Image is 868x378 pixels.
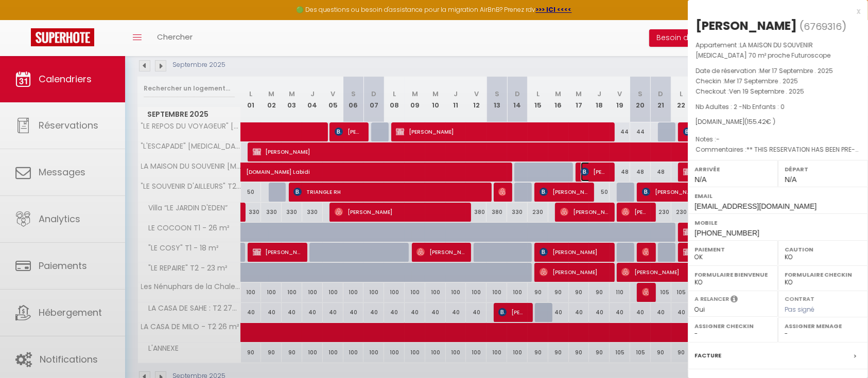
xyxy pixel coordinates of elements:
label: A relancer [695,295,729,303]
span: N/A [785,175,796,184]
i: Sélectionner OUI si vous souhaiter envoyer les séquences de messages post-checkout [731,295,738,306]
span: Nb Enfants : 0 [742,102,785,111]
div: [PERSON_NAME] [696,17,797,34]
span: Ven 19 Septembre . 2025 [729,87,804,96]
span: Pas signé [785,305,814,314]
span: - [716,135,720,143]
span: LA MAISON DU SOUVENIR [MEDICAL_DATA] 70 m² proche Futuroscope [696,41,830,60]
label: Facture [695,350,721,361]
label: Assigner Checkin [695,321,771,331]
p: Appartement : [696,40,860,61]
p: Date de réservation : [696,66,860,76]
label: Formulaire Checkin [785,269,861,280]
p: Checkin : [696,76,860,86]
span: 6769316 [804,20,842,33]
div: [DOMAIN_NAME] [696,117,860,127]
span: 155.42 [747,117,766,126]
label: Départ [785,164,861,174]
span: ( € ) [744,117,775,126]
label: Email [695,191,861,201]
span: N/A [695,175,706,184]
span: [PHONE_NUMBER] [695,229,759,237]
label: Arrivée [695,164,771,174]
span: Mer 17 Septembre . 2025 [724,77,798,85]
p: Commentaires : [696,145,860,155]
label: Contrat [785,295,814,301]
span: Nb Adultes : 2 - [696,102,785,111]
label: Caution [785,244,861,255]
span: Mer 17 Septembre . 2025 [759,66,833,75]
label: Paiement [695,244,771,255]
label: Formulaire Bienvenue [695,269,771,280]
span: ( ) [800,19,846,33]
div: x [688,5,860,17]
p: Checkout : [696,86,860,97]
p: Notes : [696,134,860,145]
span: [EMAIL_ADDRESS][DOMAIN_NAME] [695,202,817,210]
label: Assigner Menage [785,321,861,331]
label: Mobile [695,218,861,228]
